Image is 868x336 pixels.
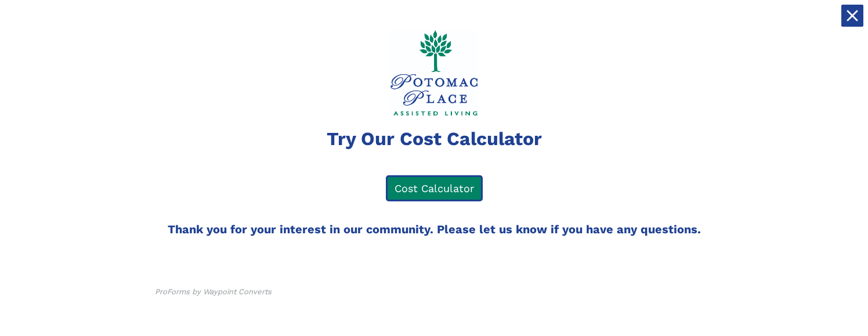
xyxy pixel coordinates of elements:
a: Cost Calculator [386,175,483,201]
div: ProForms by Waypoint Converts [155,286,272,298]
div: Try Our Cost Calculator [155,129,713,148]
button: Close [841,5,863,27]
img: 32112a09-827f-4333-97d9-7b863b84fc47.jpg [390,30,478,115]
h3: Thank you for your interest in our community. Please let us know if you have any questions. [155,222,713,236]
